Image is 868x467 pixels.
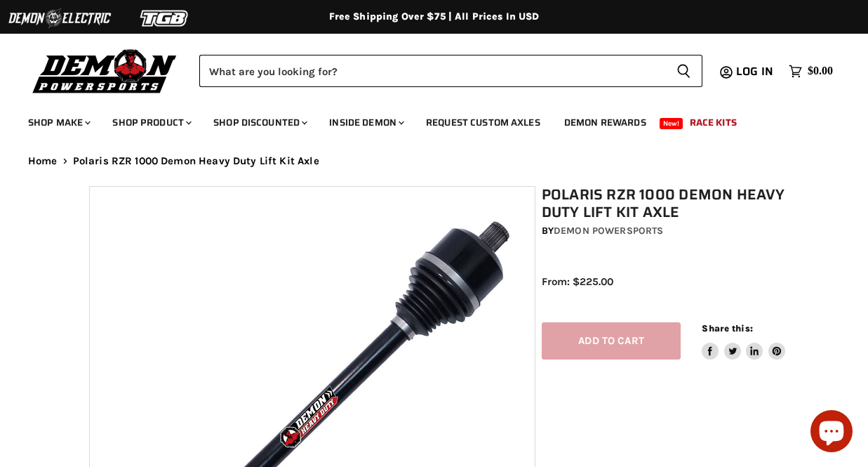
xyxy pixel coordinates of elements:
[18,108,99,137] a: Shop Make
[554,225,663,237] a: Demon Powersports
[28,155,58,167] a: Home
[18,103,829,137] ul: Main menu
[730,65,782,78] a: Log in
[199,55,702,87] form: Product
[782,61,840,81] a: $0.00
[660,118,683,129] span: New!
[542,186,785,221] h1: Polaris RZR 1000 Demon Heavy Duty Lift Kit Axle
[28,46,182,96] img: Demon Powersports
[319,108,413,137] a: Inside Demon
[806,410,857,456] inbox-online-store-chat: Shopify online store chat
[679,108,747,137] a: Race Kits
[102,108,200,137] a: Shop Product
[554,108,657,137] a: Demon Rewards
[199,55,665,87] input: Search
[7,5,112,32] img: Demon Electric Logo 2
[702,323,752,334] span: Share this:
[702,322,785,360] aside: Share this:
[203,108,316,137] a: Shop Discounted
[808,65,833,78] span: $0.00
[665,55,702,87] button: Search
[736,63,773,80] span: Log in
[112,5,218,32] img: TGB Logo 2
[542,223,785,239] div: by
[73,155,319,167] span: Polaris RZR 1000 Demon Heavy Duty Lift Kit Axle
[415,108,551,137] a: Request Custom Axles
[542,275,613,288] span: From: $225.00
